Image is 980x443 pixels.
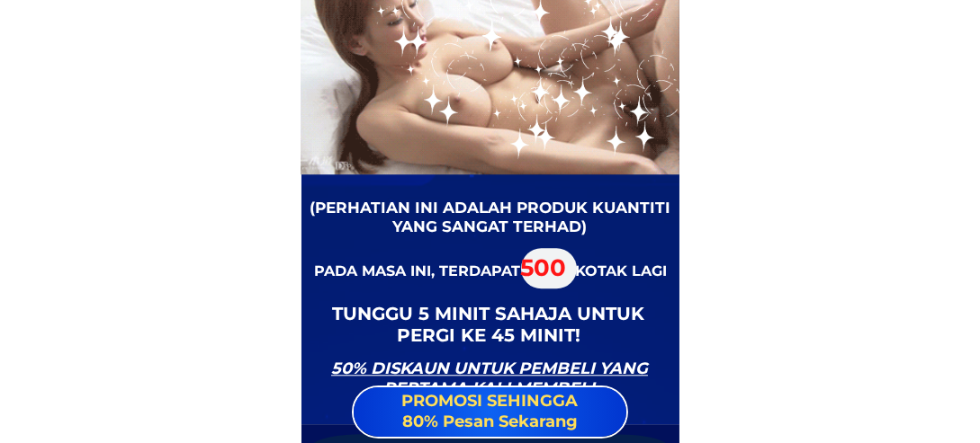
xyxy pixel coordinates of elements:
span: kotak lagi [575,262,667,279]
span: PROMOSI SEHINGGA 80% Pesan Sekarang [401,391,578,431]
h3: Pada masa ini, terdapat [301,254,680,282]
h3: (perhatian ini adalah produk kuantiti yang sangat terhad) [301,199,679,235]
h3: 50% DISKAUN UNTUK PEMBELI YANG PERTAMA KALI MEMBELI [301,359,678,398]
h3: TUNGGU 5 MINIT SAHAJA UNTUK PERGI KE 45 MINIT! [301,303,677,346]
span: 500 [520,253,566,282]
